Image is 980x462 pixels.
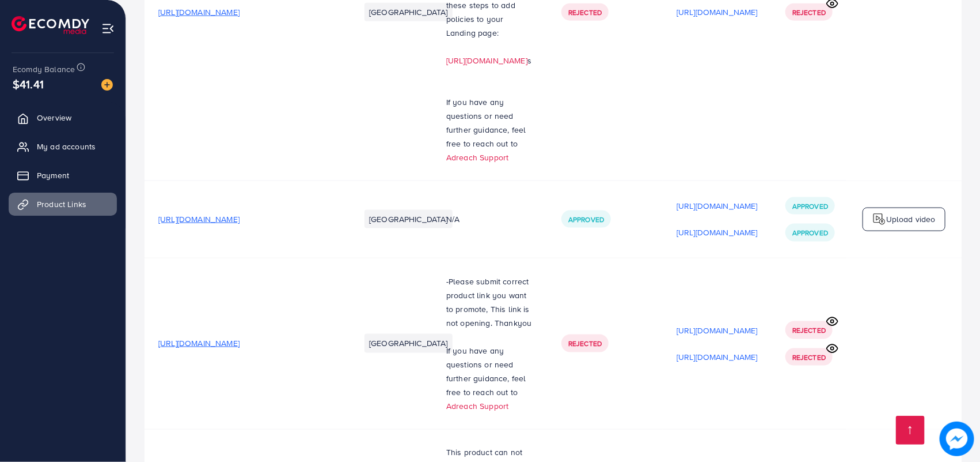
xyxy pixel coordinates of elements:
[158,337,240,349] span: [URL][DOMAIN_NAME]
[446,152,508,163] a: Adreach Support
[364,210,453,228] li: [GEOGRAPHIC_DATA]
[446,275,534,330] p: -Please submit correct product link you want to promote, This link is not opening. Thankyou
[13,76,44,92] span: $41.41
[158,213,240,225] span: [URL][DOMAIN_NAME]
[568,339,602,348] span: Rejected
[364,3,453,21] li: [GEOGRAPHIC_DATA]
[792,352,826,362] span: Rejected
[886,212,936,226] p: Upload video
[872,212,886,226] img: logo
[101,22,115,35] img: menu
[446,345,526,398] span: If you have any questions or need further guidance, feel free to reach out to
[677,226,758,239] p: [URL][DOMAIN_NAME]
[364,334,453,352] li: [GEOGRAPHIC_DATA]
[101,79,113,91] img: image
[9,106,117,129] a: Overview
[37,170,69,181] span: Payment
[12,16,89,34] img: logo
[527,55,531,66] span: s
[677,5,758,19] p: [URL][DOMAIN_NAME]
[677,350,758,364] p: [URL][DOMAIN_NAME]
[568,7,602,17] span: Rejected
[446,55,527,66] a: [URL][DOMAIN_NAME]
[792,228,828,238] span: Approved
[792,201,828,211] span: Approved
[677,199,758,213] p: [URL][DOMAIN_NAME]
[9,164,117,187] a: Payment
[158,6,240,18] span: [URL][DOMAIN_NAME]
[568,215,604,224] span: Approved
[9,135,117,158] a: My ad accounts
[37,141,96,152] span: My ad accounts
[792,7,826,17] span: Rejected
[37,112,71,123] span: Overview
[792,325,826,335] span: Rejected
[940,422,974,456] img: image
[677,324,758,337] p: [URL][DOMAIN_NAME]
[446,213,459,225] span: N/A
[13,63,75,75] span: Ecomdy Balance
[446,400,508,412] a: Adreach Support
[446,96,526,149] span: If you have any questions or need further guidance, feel free to reach out to
[37,198,86,210] span: Product Links
[9,193,117,216] a: Product Links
